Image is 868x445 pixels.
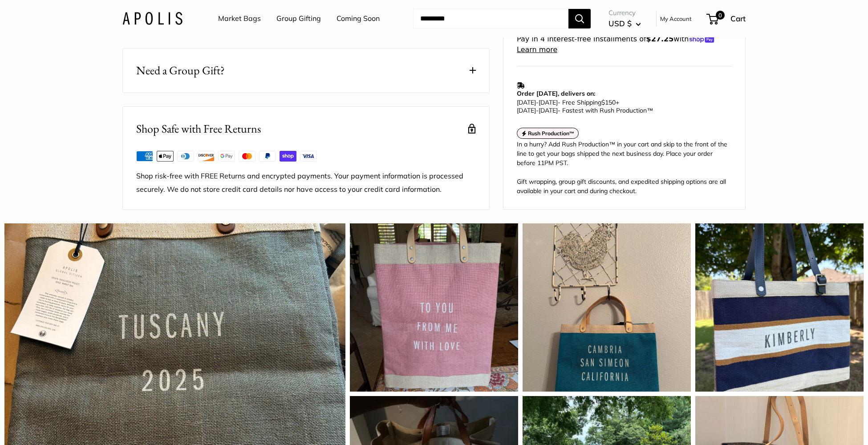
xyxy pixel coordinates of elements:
span: USD $ [608,19,632,28]
span: $150 [601,99,616,107]
a: My Account [660,13,692,24]
span: [DATE] [517,99,536,107]
button: Need a Group Gift? [123,49,489,93]
h2: Shop Safe with Free Returns [136,120,261,138]
span: Currency [608,7,641,19]
a: Group Gifting [276,12,321,25]
p: Shop risk-free with FREE Returns and encrypted payments. Your payment information is processed se... [136,170,476,196]
button: Search [568,9,591,28]
span: 0 [716,11,725,20]
input: Search... [413,9,568,28]
span: Cart [730,14,746,23]
span: - [536,107,539,115]
a: Market Bags [218,12,261,25]
a: Coming Soon [337,12,380,25]
p: - Free Shipping + [517,99,727,115]
span: [DATE] [517,107,536,115]
span: - [536,99,539,107]
a: 0 Cart [707,12,746,26]
button: USD $ [608,16,641,31]
span: [DATE] [539,107,558,115]
span: Need a Group Gift? [136,62,225,79]
span: - Fastest with Rush Production™ [517,107,653,115]
div: In a hurry? Add Rush Production™ in your cart and skip to the front of the line to get your bags ... [517,140,732,196]
strong: Rush Production™ [528,130,575,137]
span: [DATE] [539,99,558,107]
strong: Order [DATE], delivers on: [517,90,595,98]
img: Apolis [122,12,183,25]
